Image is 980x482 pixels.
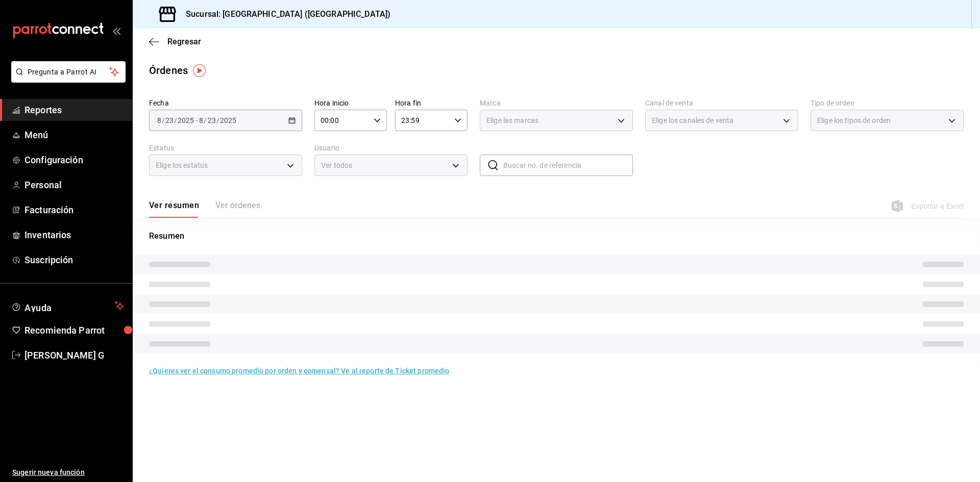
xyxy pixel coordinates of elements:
[178,8,390,20] h3: Sucursal: [GEOGRAPHIC_DATA] ([GEOGRAPHIC_DATA])
[24,300,111,312] span: Ayuda
[162,116,165,124] span: /
[149,99,302,107] label: Fecha
[24,178,124,192] span: Personal
[204,116,207,124] span: /
[314,99,387,107] label: Hora inicio
[24,348,124,362] span: [PERSON_NAME] G
[219,116,237,124] input: ----
[24,253,124,267] span: Suscripción
[24,153,124,167] span: Configuración
[314,144,468,151] label: Usuario
[149,63,188,78] div: Órdenes
[24,128,124,142] span: Menú
[149,230,964,242] p: Resumen
[149,200,260,218] div: navigation tabs
[7,74,126,85] a: Pregunta a Parrot AI
[174,116,177,124] span: /
[817,115,891,125] span: Elige los tipos de orden
[112,27,120,35] button: open_drawer_menu
[199,116,204,124] input: --
[24,228,124,242] span: Inventarios
[24,323,124,337] span: Recomienda Parrot
[645,99,798,107] label: Canal de venta
[321,160,449,171] span: Ver todos
[24,103,124,117] span: Reportes
[165,116,174,124] input: --
[149,37,201,46] button: Regresar
[652,115,733,125] span: Elige los canales de venta
[167,37,201,46] span: Regresar
[503,155,633,175] input: Buscar no. de referencia
[480,99,633,107] label: Marca
[149,367,449,375] a: ¿Quieres ver el consumo promedio por orden y comensal? Ve al reporte de Ticket promedio
[195,116,198,124] span: -
[216,116,219,124] span: /
[486,115,538,125] span: Elige las marcas
[193,64,206,77] img: Tooltip marker
[177,116,194,124] input: ----
[157,116,162,124] input: --
[24,203,124,217] span: Facturación
[811,99,964,107] label: Tipo de orden
[12,467,124,478] span: Sugerir nueva función
[156,160,208,170] span: Elige los estatus
[11,61,126,83] button: Pregunta a Parrot AI
[149,144,302,151] label: Estatus
[28,67,110,78] span: Pregunta a Parrot AI
[207,116,216,124] input: --
[395,99,468,107] label: Hora fin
